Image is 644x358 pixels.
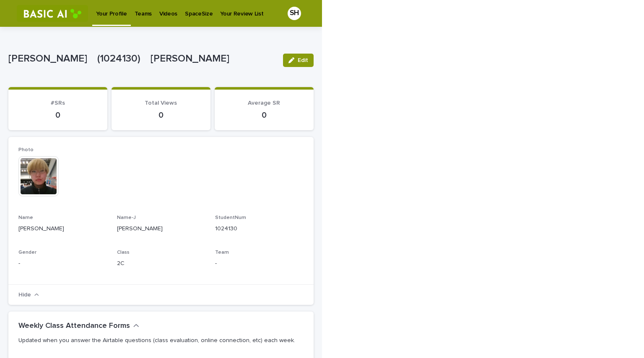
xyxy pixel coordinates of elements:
[18,224,107,233] p: [PERSON_NAME]
[18,337,300,344] p: Updated when you answer the Airtable questions (class evaluation, online connection, etc) each week.
[215,215,246,220] span: StudentNum
[225,110,304,120] p: 0
[18,292,39,298] button: Hide
[18,259,107,268] p: -
[283,54,314,67] button: Edit
[248,100,280,106] span: Average SR
[298,57,308,63] span: Edit
[288,7,301,20] div: SH
[17,5,88,22] img: RtIB8pj2QQiOZo6waziI
[117,259,205,268] p: 2C
[215,250,229,255] span: Team
[18,322,139,331] button: Weekly Class Attendance Forms
[18,110,97,120] p: 0
[18,250,36,255] span: Gender
[117,224,205,233] p: [PERSON_NAME]
[215,259,304,268] p: -
[215,224,304,233] p: 1024130
[18,215,33,220] span: Name
[51,100,65,106] span: #SRs
[8,53,276,65] p: [PERSON_NAME] (1024130) [PERSON_NAME]
[117,215,136,220] span: Name-J
[122,110,200,120] p: 0
[18,322,130,331] h2: Weekly Class Attendance Forms
[18,147,34,152] span: Photo
[145,100,177,106] span: Total Views
[117,250,130,255] span: Class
